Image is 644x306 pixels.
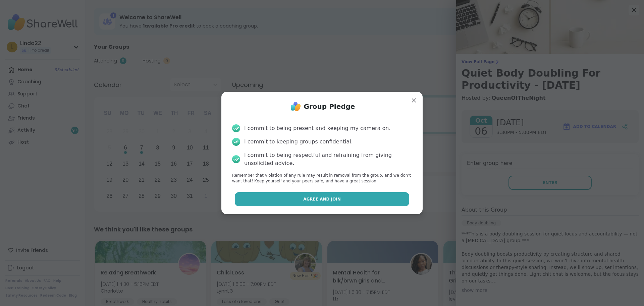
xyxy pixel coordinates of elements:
button: Agree and Join [235,192,410,206]
h1: Group Pledge [304,102,355,111]
span: Agree and Join [303,196,341,202]
div: I commit to being respectful and refraining from giving unsolicited advice. [244,151,412,167]
img: ShareWell Logo [289,100,303,113]
p: Remember that violation of any rule may result in removal from the group, and we don’t want that!... [232,173,412,184]
div: I commit to being present and keeping my camera on. [244,124,390,132]
div: I commit to keeping groups confidential. [244,138,353,146]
